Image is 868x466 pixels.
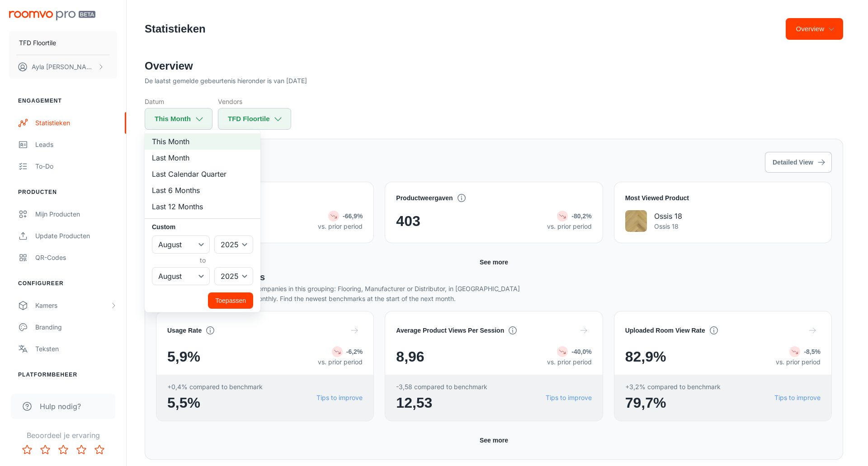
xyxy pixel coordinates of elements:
[152,222,253,232] h6: Custom
[208,292,253,309] button: Toepassen
[145,166,260,182] li: Last Calendar Quarter
[145,182,260,198] li: Last 6 Months
[145,198,260,215] li: Last 12 Months
[154,255,251,265] h6: to
[145,150,260,166] li: Last Month
[145,133,260,150] li: This Month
